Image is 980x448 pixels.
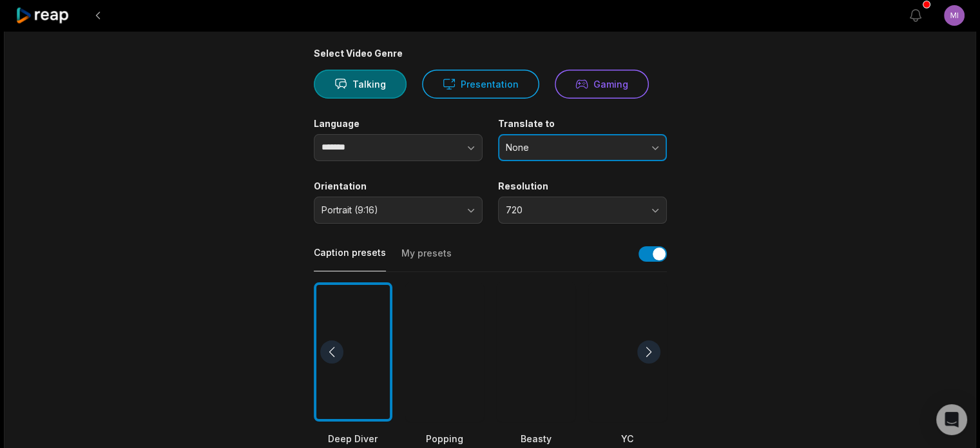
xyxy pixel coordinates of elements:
[498,134,667,161] button: None
[405,432,484,445] div: Popping
[506,204,641,216] span: 720
[314,70,407,99] button: Talking
[498,118,667,130] label: Translate to
[314,432,392,445] div: Deep Diver
[314,48,667,59] div: Select Video Genre
[422,70,539,99] button: Presentation
[314,118,483,130] label: Language
[498,180,667,192] label: Resolution
[497,432,575,445] div: Beasty
[555,70,649,99] button: Gaming
[401,247,452,271] button: My presets
[314,197,483,224] button: Portrait (9:16)
[314,180,483,192] label: Orientation
[588,432,667,445] div: YC
[498,197,667,224] button: 720
[322,204,457,216] span: Portrait (9:16)
[506,142,641,153] span: None
[936,404,967,435] div: Open Intercom Messenger
[314,246,386,271] button: Caption presets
